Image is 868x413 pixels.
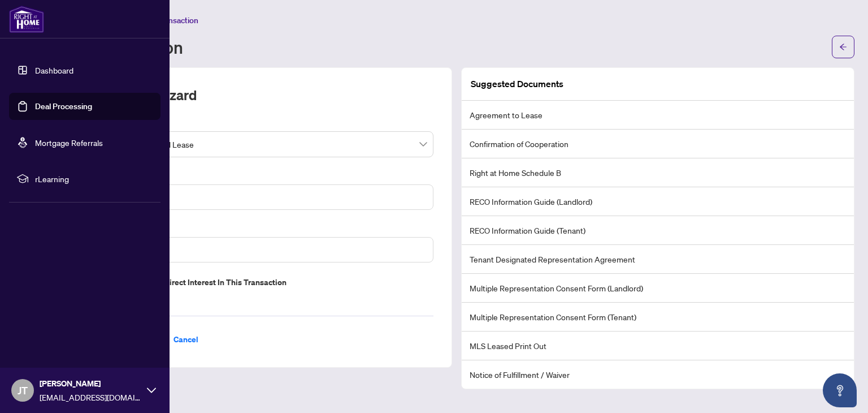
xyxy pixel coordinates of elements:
label: Transaction Type [77,118,433,130]
li: Agreement to Lease [462,101,854,130]
article: Suggested Documents [471,77,563,91]
li: Tenant Designated Representation Agreement [462,245,854,274]
li: Notice of Fulfillment / Waiver [462,360,854,389]
span: rLearning [35,173,153,185]
img: logo [9,6,44,33]
button: Cancel [164,330,207,349]
label: Property Address [77,223,433,236]
span: [PERSON_NAME] [40,377,141,390]
button: Open asap [823,373,857,407]
span: Cancel [173,330,198,349]
span: Deal - Agent Double End Lease [84,134,427,155]
li: Multiple Representation Consent Form (Tenant) [462,303,854,332]
li: Multiple Representation Consent Form (Landlord) [462,274,854,303]
label: Do you have direct or indirect interest in this transaction [77,276,433,289]
a: Dashboard [35,65,73,75]
li: MLS Leased Print Out [462,332,854,360]
li: RECO Information Guide (Tenant) [462,216,854,245]
label: MLS ID [77,171,433,183]
li: Right at Home Schedule B [462,158,854,187]
span: JT [18,382,28,398]
li: Confirmation of Cooperation [462,130,854,158]
span: Add Transaction [141,15,198,25]
a: Mortgage Referrals [35,137,103,148]
a: Deal Processing [35,101,92,111]
li: RECO Information Guide (Landlord) [462,187,854,216]
span: [EMAIL_ADDRESS][DOMAIN_NAME] [40,391,141,403]
span: arrow-left [839,43,847,51]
